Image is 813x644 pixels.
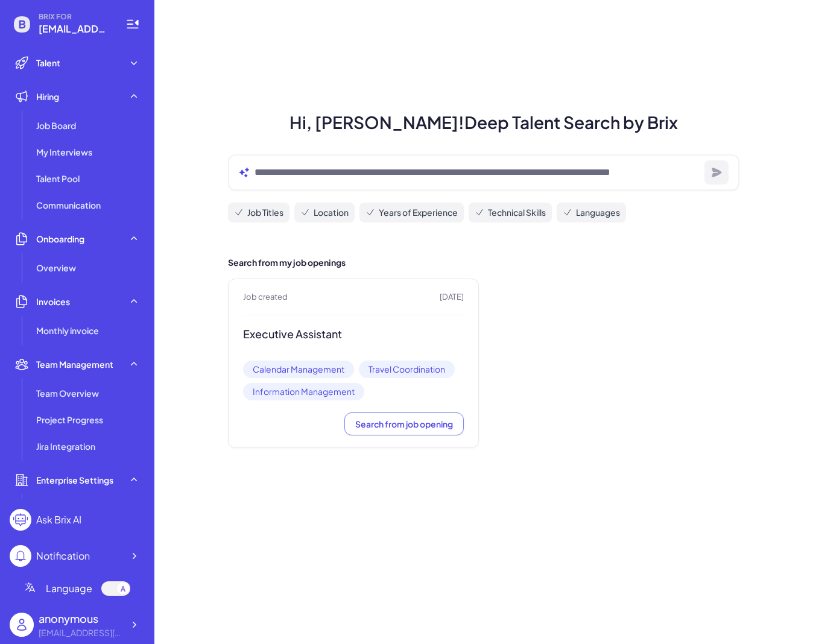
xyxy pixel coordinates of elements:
[36,513,81,527] div: Ask Brix AI
[36,358,113,370] span: Team Management
[36,324,99,336] span: Monthly invoice
[355,418,453,429] span: Search from job opening
[36,233,84,245] span: Onboarding
[359,361,455,378] span: Travel Coordination
[214,110,754,135] h1: Hi, [PERSON_NAME]! Deep Talent Search by Brix
[36,549,90,563] div: Notification
[247,206,283,219] span: Job Titles
[36,474,113,486] span: Enterprise Settings
[36,262,76,274] span: Overview
[36,387,99,399] span: Team Overview
[243,291,288,303] span: Job created
[576,206,620,219] span: Languages
[379,206,458,219] span: Years of Experience
[36,414,103,426] span: Project Progress
[36,440,95,452] span: Jira Integration
[36,172,80,185] span: Talent Pool
[243,361,354,378] span: Calendar Management
[36,119,76,131] span: Job Board
[39,610,123,627] div: anonymous
[36,90,59,103] span: Hiring
[36,295,70,308] span: Invoices
[228,256,739,269] h2: Search from my job openings
[344,412,464,435] button: Search from job opening
[36,146,92,158] span: My Interviews
[440,291,464,303] span: [DATE]
[36,199,101,211] span: Communication
[10,613,34,637] img: user_logo.png
[39,627,123,639] div: mzheng@himcap.com
[488,206,546,219] span: Technical Skills
[46,581,92,596] span: Language
[39,12,111,22] span: BRIX FOR
[314,206,349,219] span: Location
[243,327,464,341] h3: Executive Assistant
[36,57,60,69] span: Talent
[39,22,111,36] span: mzheng@himcap.com
[243,383,364,400] span: Information Management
